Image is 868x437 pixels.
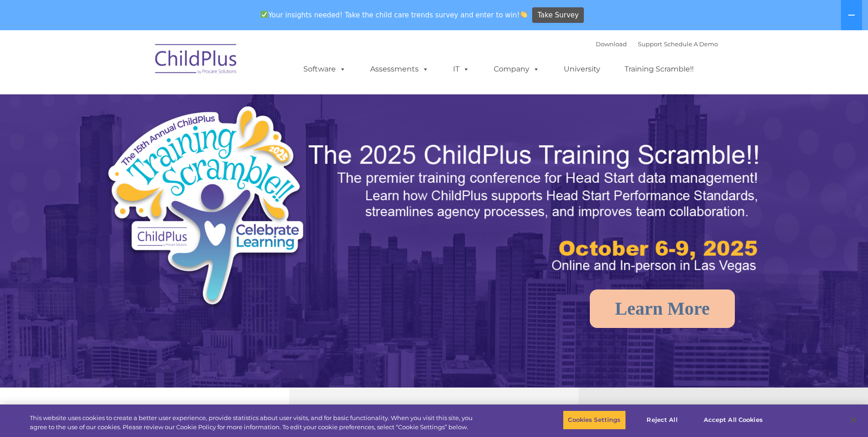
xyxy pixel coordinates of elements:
span: Last name [127,60,155,67]
a: Learn More [590,290,735,328]
font: | [596,40,718,48]
button: Accept All Cookies [699,410,768,430]
button: Reject All [634,410,691,430]
a: IT [444,60,479,78]
a: Download [596,40,627,48]
a: Software [294,60,355,78]
img: 👏 [520,11,527,18]
span: Your insights needed! Take the child care trends survey and enter to win! [257,6,531,24]
span: Take Survey [538,7,579,23]
a: Training Scramble!! [615,60,703,78]
button: Cookies Settings [563,410,625,430]
a: Take Survey [532,7,584,23]
img: ✅ [261,11,268,18]
span: Phone number [127,98,166,105]
a: University [555,60,609,78]
img: ChildPlus by Procare Solutions [151,38,242,83]
a: Schedule A Demo [664,40,718,48]
div: This website uses cookies to create a better user experience, provide statistics about user visit... [30,414,477,432]
a: Support [638,40,662,48]
button: Close [843,410,863,430]
a: Assessments [361,60,438,78]
a: Company [485,60,549,78]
